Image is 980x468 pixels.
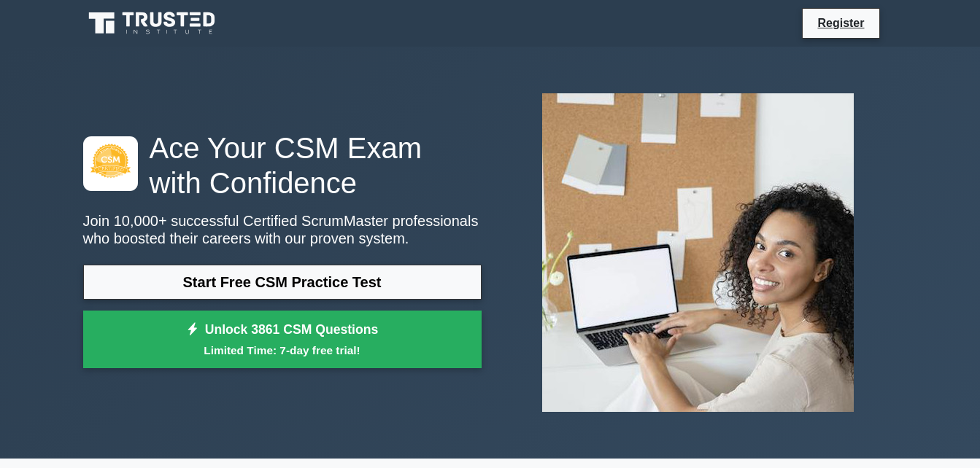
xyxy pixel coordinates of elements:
[101,342,463,359] small: Limited Time: 7-day free trial!
[83,130,482,200] h1: Ace Your CSM Exam with Confidence
[83,311,482,369] a: Unlock 3861 CSM QuestionsLimited Time: 7-day free trial!
[83,265,482,300] a: Start Free CSM Practice Test
[809,14,873,32] a: Register
[83,212,482,247] p: Join 10,000+ successful Certified ScrumMaster professionals who boosted their careers with our pr...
